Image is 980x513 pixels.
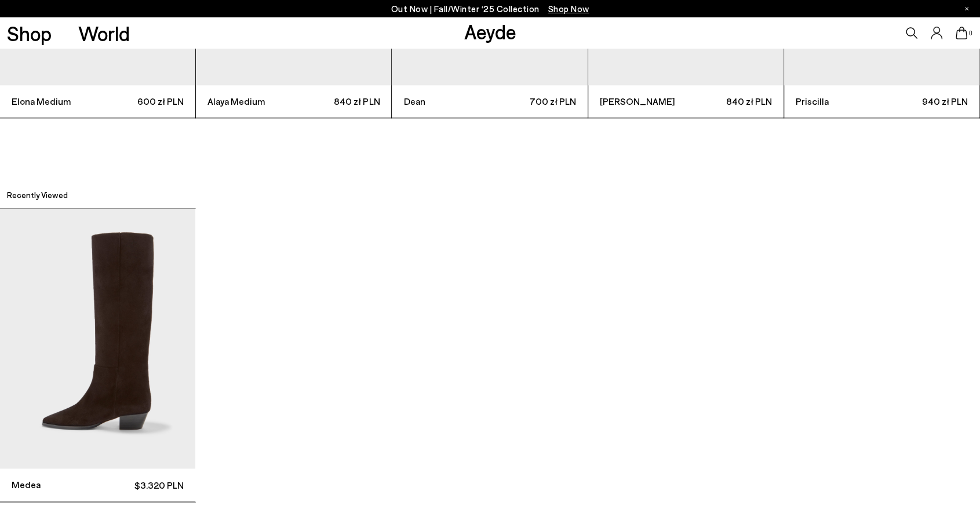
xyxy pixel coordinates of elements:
span: Medea [12,478,98,492]
a: World [78,23,130,43]
span: 940 zł PLN [881,94,968,108]
a: Aeyde [464,19,516,43]
span: [PERSON_NAME] [600,94,686,108]
a: Shop [7,23,52,43]
span: 840 zł PLN [294,94,380,108]
span: $3.320 PLN [98,478,184,492]
p: Out Now | Fall/Winter ‘25 Collection [391,2,589,16]
span: Priscilla [796,94,882,108]
span: Elona Medium [12,94,98,108]
span: 600 zł PLN [98,94,184,108]
span: Dean [403,94,490,108]
span: 840 zł PLN [686,94,772,108]
span: Navigate to /collections/new-in [548,3,589,14]
span: 700 zł PLN [490,94,576,108]
span: Alaya Medium [207,94,294,108]
h2: Recently Viewed [7,189,68,201]
span: 0 [967,30,973,36]
a: 0 [956,27,967,39]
